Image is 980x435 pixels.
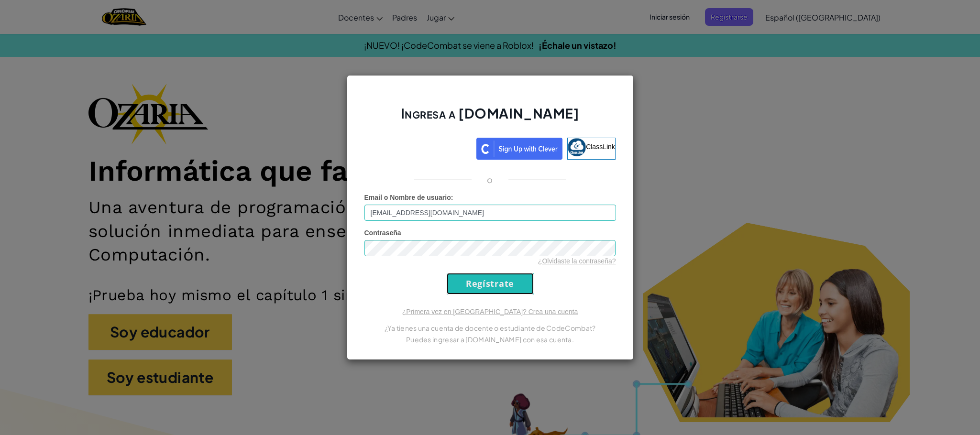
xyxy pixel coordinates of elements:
input: Regístrate [447,273,534,294]
span: ClassLink [586,143,615,151]
label: : [364,193,453,202]
iframe: Botón Iniciar sesión con Google [360,137,476,158]
a: ¿Primera vez en [GEOGRAPHIC_DATA]? Crea una cuenta [402,308,578,315]
img: classlink-logo-small.png [568,138,586,156]
span: Contraseña [364,229,401,237]
p: ¿Ya tienes una cuenta de docente o estudiante de CodeCombat? [364,322,616,334]
p: o [487,174,493,185]
span: Email o Nombre de usuario [364,194,451,201]
h2: Ingresa a [DOMAIN_NAME] [364,104,616,132]
p: Puedes ingresar a [DOMAIN_NAME] con esa cuenta. [364,334,616,345]
a: ¿Olvidaste la contraseña? [538,257,616,265]
img: clever_sso_button@2x.png [476,138,562,160]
